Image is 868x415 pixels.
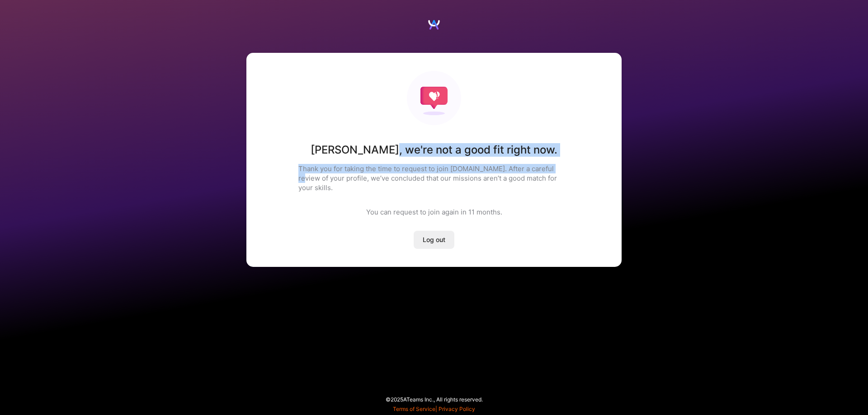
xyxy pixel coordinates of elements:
[427,18,441,32] img: Logo
[393,406,435,412] a: Terms of Service
[423,235,445,244] span: Log out
[439,406,475,412] a: Privacy Policy
[311,143,557,157] h1: [PERSON_NAME] , we're not a good fit right now.
[414,231,454,249] button: Log out
[298,164,570,192] p: Thank you for taking the time to request to join [DOMAIN_NAME]. After a careful review of your pr...
[366,207,502,217] div: You can request to join again in 11 months .
[393,406,475,412] span: |
[407,71,461,125] img: Not fit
